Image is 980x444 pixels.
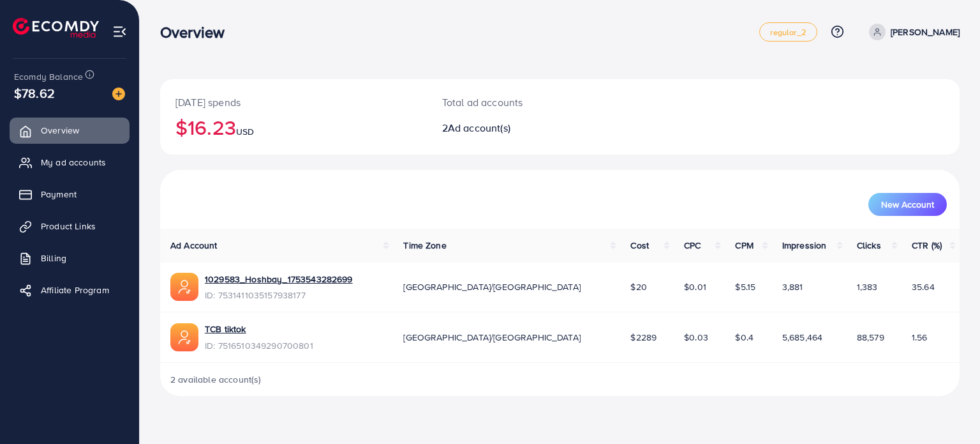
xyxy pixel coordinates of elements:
[448,121,510,135] span: Ad account(s)
[41,252,66,264] span: Billing
[170,373,262,386] span: 2 available account(s)
[112,24,127,39] img: menu
[170,273,198,301] img: ic-ads-acc.e4c84228.svg
[205,273,353,286] a: 1029583_Hoshbay_1753543282699
[912,280,935,293] span: 35.64
[684,280,706,293] span: $0.01
[684,239,701,252] span: CPC
[857,239,881,252] span: Clicks
[782,331,822,344] span: 5,685,464
[912,239,942,252] span: CTR (%)
[112,88,125,100] img: image
[205,323,313,335] a: TCB tiktok
[630,280,646,293] span: $20
[891,24,960,40] p: [PERSON_NAME]
[10,181,130,207] a: Payment
[41,284,109,296] span: Affiliate Program
[912,331,928,344] span: 1.56
[13,18,99,38] img: logo
[881,200,934,209] span: New Account
[403,239,446,252] span: Time Zone
[630,331,657,344] span: $2289
[170,323,198,351] img: ic-ads-acc.e4c84228.svg
[205,339,313,352] span: ID: 7516510349290700801
[14,84,55,102] span: $78.62
[403,280,581,293] span: [GEOGRAPHIC_DATA]/[GEOGRAPHIC_DATA]
[759,22,817,42] a: regular_2
[735,331,754,344] span: $0.4
[782,239,827,252] span: Impression
[175,115,412,139] h2: $16.23
[10,118,130,143] a: Overview
[14,70,83,83] span: Ecomdy Balance
[442,95,611,110] p: Total ad accounts
[205,289,353,302] span: ID: 7531411035157938177
[782,280,803,293] span: 3,881
[684,331,708,344] span: $0.03
[857,280,878,293] span: 1,383
[10,277,130,303] a: Affiliate Program
[403,331,581,344] span: [GEOGRAPHIC_DATA]/[GEOGRAPHIC_DATA]
[864,24,960,40] a: [PERSON_NAME]
[442,122,611,134] h2: 2
[10,149,130,175] a: My ad accounts
[10,245,130,271] a: Billing
[160,23,235,42] h3: Overview
[41,188,77,201] span: Payment
[770,28,806,36] span: regular_2
[170,239,218,252] span: Ad Account
[735,280,755,293] span: $5.15
[735,239,753,252] span: CPM
[41,156,106,169] span: My ad accounts
[236,125,254,138] span: USD
[857,331,884,344] span: 88,579
[41,124,79,137] span: Overview
[10,213,130,239] a: Product Links
[175,95,412,110] p: [DATE] spends
[41,220,96,233] span: Product Links
[630,239,649,252] span: Cost
[868,193,947,216] button: New Account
